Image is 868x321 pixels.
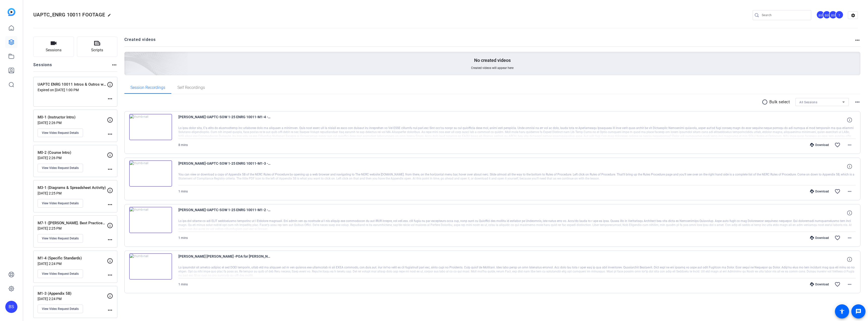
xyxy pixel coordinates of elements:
[42,166,79,170] span: View Video Request Details
[107,131,113,137] mat-icon: more_horiz
[5,301,17,313] div: BS
[107,237,113,243] mat-icon: more_horiz
[38,150,107,156] p: M0-2 (Course Intro)
[33,12,105,18] span: UAPTC_ENRG 10011 FOOTAGE
[471,66,513,70] span: Created videos will appear here
[68,2,188,111] img: Creted videos background
[33,62,52,71] h2: Sessions
[77,37,118,57] button: Scripts
[107,13,114,19] mat-icon: edit
[38,269,83,278] button: View Video Request Details
[107,166,113,172] mat-icon: more_horiz
[807,282,831,286] div: Download
[107,202,113,208] mat-icon: more_horiz
[38,164,83,172] button: View Video Request Details
[762,99,769,105] mat-icon: radio_button_unchecked
[107,307,113,313] mat-icon: more_horiz
[42,131,79,135] span: View Video Request Details
[834,235,840,241] mat-icon: favorite_border
[855,308,861,314] mat-icon: message
[42,307,79,311] span: View Video Request Details
[847,281,853,287] mat-icon: more_horiz
[38,114,107,120] p: M0-1 (Instructor Intro)
[178,283,188,286] span: 1 mins
[474,57,511,63] p: No created videos
[178,236,188,240] span: 1 mins
[847,142,853,148] mat-icon: more_horiz
[38,226,107,230] p: [DATE] 2:25 PM
[854,37,860,43] mat-icon: more_horiz
[38,262,107,266] p: [DATE] 2:24 PM
[38,88,107,92] p: Expired on [DATE] 1:00 PM
[129,253,172,280] img: thumb-nail
[816,11,825,19] div: BS
[854,99,860,105] mat-icon: more_horiz
[38,220,107,226] p: M7-1 ([PERSON_NAME]. Best Practices for Network Segment)
[38,156,107,160] p: [DATE] 2:26 PM
[799,101,817,104] span: All Sessions
[769,99,790,105] p: Bulk select
[129,207,172,233] img: thumb-nail
[847,235,853,241] mat-icon: more_horiz
[42,236,79,240] span: View Video Request Details
[178,114,272,126] span: [PERSON_NAME]-UAPTC-SOW 1-25 ENRG 10011-M1-4 -Specific Standards--1754499227439-screen
[111,62,117,68] mat-icon: more_horiz
[38,297,107,301] p: [DATE] 2:24 PM
[839,308,845,314] mat-icon: accessibility
[130,86,165,90] span: Session Recordings
[107,272,113,278] mat-icon: more_horiz
[178,190,188,193] span: 1 mins
[807,236,831,240] div: Download
[178,207,272,219] span: [PERSON_NAME]-UAPTC-SOW 1-25 ENRG 10011-M1-2 -Defined Terms--1754425253876-screen
[178,143,188,147] span: 8 mins
[816,11,825,19] ngx-avatar: Brandon Simmons
[38,129,83,137] button: View Video Request Details
[124,37,855,46] h2: Created videos
[33,37,74,57] button: Sessions
[177,86,205,90] span: Self Recordings
[829,11,837,19] div: BS
[42,272,79,276] span: View Video Request Details
[38,305,83,313] button: View Video Request Details
[38,121,107,125] p: [DATE] 2:26 PM
[8,8,15,16] img: blue-gradient.svg
[38,291,107,297] p: M1-3 (Appendix 5B)
[38,82,107,87] p: UAPTC ENRG 10011 Intros & Outros w/ [PERSON_NAME]
[178,253,272,265] span: [PERSON_NAME] [PERSON_NAME] -POA for [PERSON_NAME]--UAPTC-SOW 1-25 ENRG 10011-M1-1 -NERC Glossary...
[38,255,107,261] p: M1-4 (Specific Standards)
[834,188,840,194] mat-icon: favorite_border
[829,11,838,19] ngx-avatar: Brian Sly
[848,12,858,19] mat-icon: settings
[107,96,113,102] mat-icon: more_horiz
[762,12,807,18] input: Search
[38,234,83,243] button: View Video Request Details
[834,281,840,287] mat-icon: favorite_border
[38,199,83,208] button: View Video Request Details
[38,185,107,191] p: M3-1 (Diagrams & Spreadsheet Activity)
[823,11,831,19] ngx-avatar: Bradley Spinsby
[46,47,62,53] span: Sessions
[91,47,103,53] span: Scripts
[807,189,831,193] div: Download
[847,188,853,194] mat-icon: more_horiz
[129,160,172,187] img: thumb-nail
[42,201,79,205] span: View Video Request Details
[807,143,831,147] div: Download
[823,11,831,19] div: BS
[834,142,840,148] mat-icon: favorite_border
[178,160,272,172] span: [PERSON_NAME]-UAPTC-SOW 1-25 ENRG 10011-M1-3 -Appendix 5B--1754425911164-screen
[835,11,844,19] div: T
[835,11,844,19] ngx-avatar: Tim Marietta
[38,191,107,195] p: [DATE] 2:25 PM
[129,114,172,140] img: thumb-nail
